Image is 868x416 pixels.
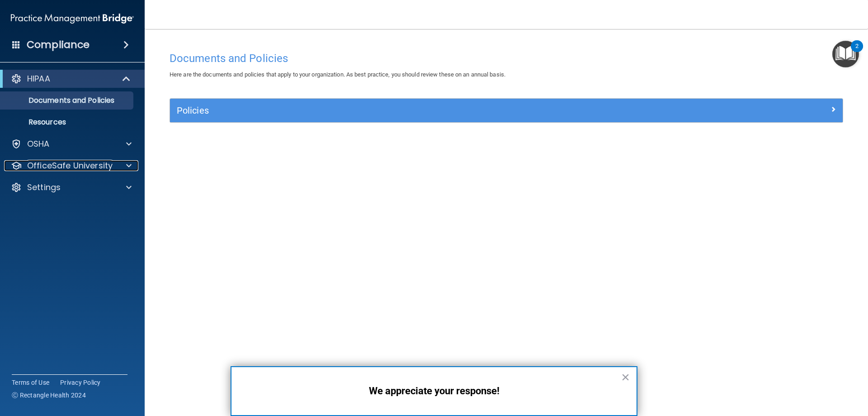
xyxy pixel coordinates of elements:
[855,46,859,58] div: 2
[170,71,505,78] span: Here are the documents and policies that apply to your organization. As best practice, you should...
[177,105,668,115] h5: Policies
[12,391,86,400] span: Ⓒ Rectangle Health 2024
[27,73,50,84] p: HIPAA
[712,352,857,388] iframe: Drift Widget Chat Controller
[60,378,101,387] a: Privacy Policy
[170,53,843,64] h4: Documents and Policies
[27,182,61,193] p: Settings
[832,41,859,67] button: Open Resource Center, 2 new notifications
[27,160,113,171] p: OfficeSafe University
[27,38,90,51] h4: Compliance
[621,370,630,384] button: Close
[27,139,50,149] p: OSHA
[12,378,49,387] a: Terms of Use
[11,10,134,28] img: PMB logo
[250,385,618,397] p: We appreciate your response!
[6,96,129,105] p: Documents and Policies
[6,118,129,127] p: Resources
